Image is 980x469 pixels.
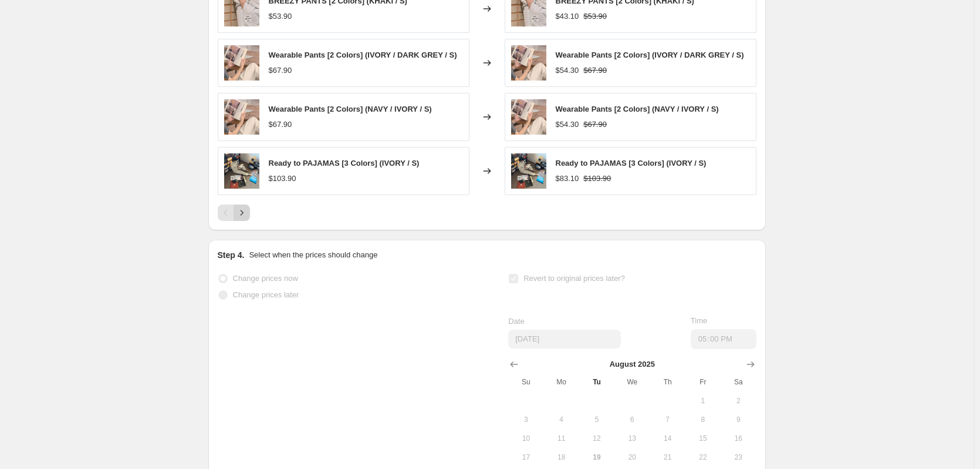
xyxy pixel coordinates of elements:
[233,274,298,283] span: Change prices now
[269,159,420,168] span: Ready to PAJAMAS [3 Colors] (IVORY / S)
[619,453,645,462] span: 20
[544,448,579,467] button: Monday August 18 2025
[721,391,756,410] button: Saturday August 2 2025
[549,453,575,462] span: 18
[544,410,579,429] button: Monday August 4 2025
[513,415,539,424] span: 3
[513,434,539,443] span: 10
[690,377,716,387] span: Fr
[544,429,579,448] button: Monday August 11 2025
[549,415,575,424] span: 4
[619,377,645,387] span: We
[685,429,721,448] button: Friday August 15 2025
[269,51,457,59] span: Wearable Pants [2 Colors] (IVORY / DARK GREY / S)
[556,119,579,130] div: $54.30
[725,434,751,443] span: 16
[269,105,432,113] span: Wearable Pants [2 Colors] (NAVY / IVORY / S)
[584,453,610,462] span: 19
[721,448,756,467] button: Saturday August 23 2025
[584,377,610,387] span: Tu
[224,153,259,189] img: 93d6a37c5c914c0295166e73be127357_20221220114454_80x.jpg
[508,330,621,349] input: 8/19/2025
[654,377,680,387] span: Th
[690,415,716,424] span: 8
[690,396,716,406] span: 1
[508,429,543,448] button: Sunday August 10 2025
[721,373,756,391] th: Saturday
[224,99,259,135] img: 859ad15b02550a0fedac38de59be86e8_ea9c7cf3-f87c-4c28-b923-351c5fc21a74_80x.jpg
[269,119,292,130] div: $67.90
[650,410,685,429] button: Thursday August 7 2025
[218,205,250,221] nav: Pagination
[508,448,543,467] button: Sunday August 17 2025
[523,274,625,283] span: Revert to original prices later?
[583,119,607,130] strike: $67.90
[685,391,721,410] button: Friday August 1 2025
[654,415,680,424] span: 7
[549,434,575,443] span: 11
[579,448,614,467] button: Today Tuesday August 19 2025
[549,377,575,387] span: Mo
[269,11,292,22] div: $53.90
[685,410,721,429] button: Friday August 8 2025
[249,249,377,261] p: Select when the prices should change
[584,434,610,443] span: 12
[654,434,680,443] span: 14
[614,448,650,467] button: Wednesday August 20 2025
[725,396,751,406] span: 2
[511,99,546,135] img: 859ad15b02550a0fedac38de59be86e8_ea9c7cf3-f87c-4c28-b923-351c5fc21a74_80x.jpg
[556,173,579,185] div: $83.10
[654,453,680,462] span: 21
[218,249,245,261] h2: Step 4.
[234,205,250,221] button: Next
[650,373,685,391] th: Thursday
[579,410,614,429] button: Tuesday August 5 2025
[583,173,611,185] strike: $103.90
[506,356,522,373] button: Show previous month, July 2025
[511,45,546,81] img: 859ad15b02550a0fedac38de59be86e8_ea9c7cf3-f87c-4c28-b923-351c5fc21a74_80x.jpg
[691,316,707,325] span: Time
[691,329,756,349] input: 12:00
[725,415,751,424] span: 9
[584,415,610,424] span: 5
[721,429,756,448] button: Saturday August 16 2025
[583,11,607,22] strike: $53.90
[614,410,650,429] button: Wednesday August 6 2025
[721,410,756,429] button: Saturday August 9 2025
[725,377,751,387] span: Sa
[742,356,759,373] button: Show next month, September 2025
[508,410,543,429] button: Sunday August 3 2025
[511,153,546,189] img: 93d6a37c5c914c0295166e73be127357_20221220114454_80x.jpg
[556,159,707,168] span: Ready to PAJAMAS [3 Colors] (IVORY / S)
[556,11,579,22] div: $43.10
[583,65,607,76] strike: $67.90
[619,434,645,443] span: 13
[619,415,645,424] span: 6
[614,429,650,448] button: Wednesday August 13 2025
[650,448,685,467] button: Thursday August 21 2025
[233,290,299,299] span: Change prices later
[556,65,579,76] div: $54.30
[513,377,539,387] span: Su
[690,434,716,443] span: 15
[269,173,296,185] div: $103.90
[685,448,721,467] button: Friday August 22 2025
[513,453,539,462] span: 17
[579,373,614,391] th: Tuesday
[224,45,259,81] img: 859ad15b02550a0fedac38de59be86e8_ea9c7cf3-f87c-4c28-b923-351c5fc21a74_80x.jpg
[556,105,719,113] span: Wearable Pants [2 Colors] (NAVY / IVORY / S)
[508,317,524,326] span: Date
[544,373,579,391] th: Monday
[650,429,685,448] button: Thursday August 14 2025
[508,373,543,391] th: Sunday
[556,51,744,59] span: Wearable Pants [2 Colors] (IVORY / DARK GREY / S)
[614,373,650,391] th: Wednesday
[579,429,614,448] button: Tuesday August 12 2025
[725,453,751,462] span: 23
[269,65,292,76] div: $67.90
[690,453,716,462] span: 22
[685,373,721,391] th: Friday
